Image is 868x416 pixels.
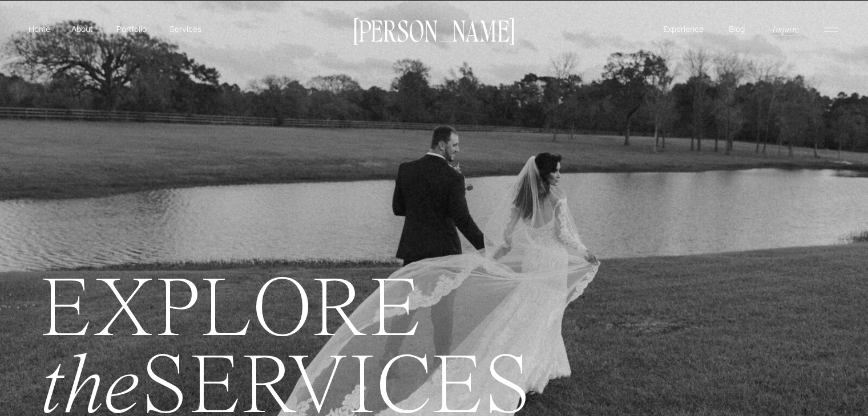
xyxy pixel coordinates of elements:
a: Blog [726,23,748,34]
a: About [69,23,95,34]
a: Inquire [771,22,800,35]
a: Experience [661,23,705,35]
a: [PERSON_NAME] [348,18,520,42]
a: Services [168,23,202,35]
a: Home [26,23,53,35]
a: Portfolio [111,23,152,35]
